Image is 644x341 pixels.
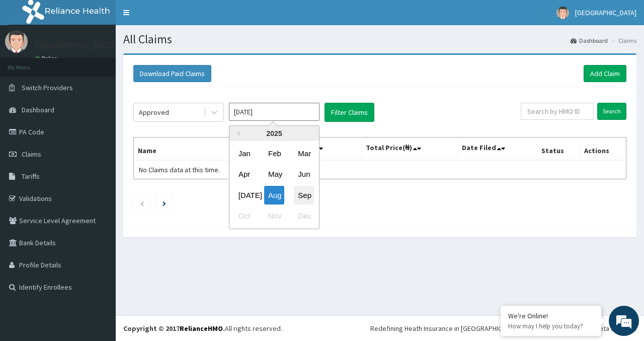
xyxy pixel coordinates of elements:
button: Previous Year [234,131,239,136]
div: Choose June 2025 [294,165,314,184]
div: Choose September 2025 [294,186,314,204]
img: User Image [5,30,28,53]
span: Tariffs [22,172,40,181]
input: Select Month and Year [229,103,319,121]
img: d_794563401_company_1708531726252_794563401 [19,50,41,76]
div: Choose July 2025 [234,186,255,204]
div: Minimize live chat window [165,5,189,29]
div: Approved [139,107,169,117]
div: 2025 [229,126,319,141]
div: Choose May 2025 [264,165,284,184]
textarea: Type your message and hit 'Enter' [5,231,192,266]
span: We're online! [58,105,139,207]
th: Total Price(₦) [361,138,457,161]
p: How may I help you today? [508,322,594,330]
a: Add Claim [584,65,626,82]
input: Search [597,103,626,120]
a: Online [35,55,59,62]
div: We're Online! [508,311,594,320]
a: RelianceHMO [180,324,223,333]
th: Status [537,138,580,161]
button: Download Paid Claims [133,65,211,82]
div: Choose February 2025 [264,144,284,163]
footer: All rights reserved. [116,315,644,341]
span: [GEOGRAPHIC_DATA] [575,8,636,17]
button: Filter Claims [325,103,374,122]
div: Choose March 2025 [294,144,314,163]
th: Actions [580,138,626,161]
span: No Claims data at this time. [139,165,220,174]
div: Choose August 2025 [264,186,284,204]
a: Previous page [140,198,144,208]
div: Redefining Heath Insurance in [GEOGRAPHIC_DATA] using Telemedicine and Data Science! [370,323,636,333]
img: User Image [556,7,569,19]
th: Name [134,138,258,161]
p: [GEOGRAPHIC_DATA] [35,41,118,50]
input: Search by HMO ID [521,103,594,120]
span: Dashboard [22,105,54,114]
th: Date Filed [457,138,537,161]
a: Dashboard [571,36,608,45]
h1: All Claims [123,33,636,46]
div: month 2025-08 [229,143,319,227]
strong: Copyright © 2017 . [123,324,225,333]
div: Choose January 2025 [234,144,255,163]
span: Switch Providers [22,83,73,92]
div: Choose April 2025 [234,165,255,184]
li: Claims [609,36,636,45]
div: Chat with us now [52,56,169,70]
a: Next page [163,198,166,208]
span: Claims [22,150,41,159]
